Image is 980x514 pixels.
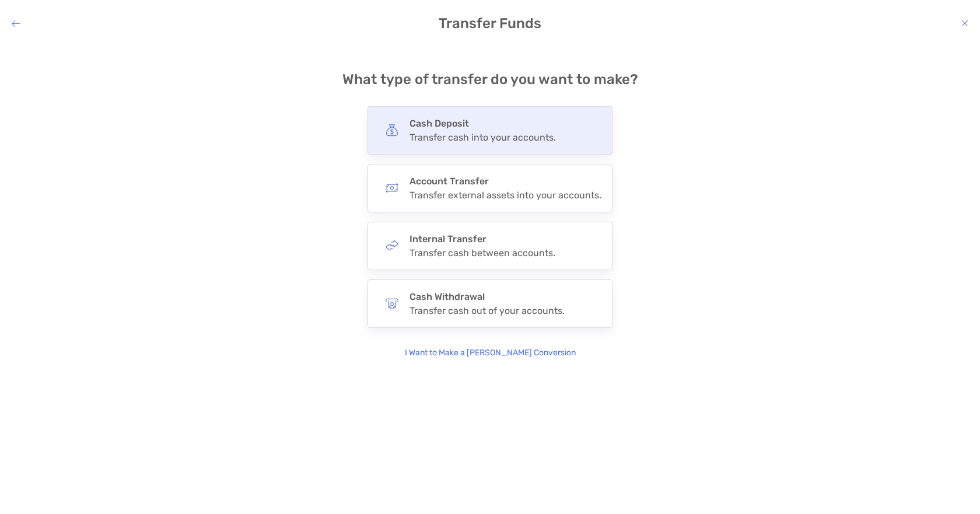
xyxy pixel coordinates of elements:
div: Transfer cash into your accounts. [409,132,556,143]
div: Transfer cash between accounts. [409,247,555,258]
h4: What type of transfer do you want to make? [342,71,638,88]
p: I Want to Make a [PERSON_NAME] Conversion [405,347,576,359]
img: button icon [386,239,398,252]
h4: Account Transfer [409,176,601,187]
div: Transfer cash out of your accounts. [409,305,565,316]
h4: Internal Transfer [409,233,555,244]
img: button icon [386,124,398,137]
img: button icon [386,181,398,194]
h4: Cash Withdrawal [409,291,565,302]
h4: Cash Deposit [409,118,556,129]
div: Transfer external assets into your accounts. [409,190,601,201]
img: button icon [386,297,398,310]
